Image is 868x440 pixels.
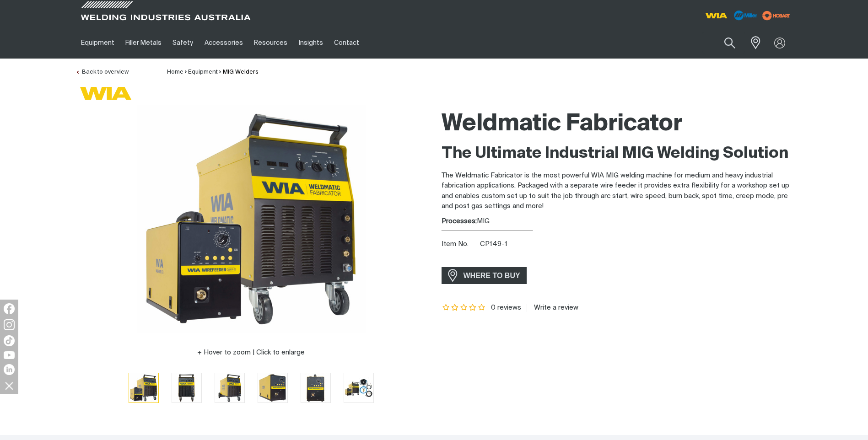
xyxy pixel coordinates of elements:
span: Rating: {0} [442,305,486,311]
button: Go to slide 2 [172,373,202,403]
nav: Breadcrumb [167,68,259,77]
img: hide socials [1,378,17,393]
button: Hover to zoom | Click to enlarge [192,347,310,358]
img: Weldmatic Fabricator [301,373,330,402]
a: MIG Welders [223,69,259,75]
img: Weldmatic Fabricator [137,105,366,333]
a: Safety [167,27,199,59]
img: Weldmatic Fabricator [129,373,158,402]
nav: Main [75,27,614,59]
h2: The Ultimate Industrial MIG Welding Solution [442,144,793,164]
a: Equipment [75,27,120,59]
a: Filler Metals [120,27,167,59]
strong: Processes: [442,218,477,225]
img: Weldmatic Fabricator [172,373,201,402]
a: Contact [329,27,365,59]
img: Instagram [4,319,15,330]
a: Insights [293,27,328,59]
img: Facebook [4,303,15,314]
button: Go to slide 1 [129,373,159,403]
input: Product name or item number... [702,32,745,54]
button: Go to slide 4 [258,373,288,403]
img: miller [760,9,793,22]
img: Weldmatic Fabricator [258,373,287,402]
button: Go to slide 5 [301,373,331,403]
a: Accessories [199,27,248,59]
a: Resources [248,27,293,59]
span: WHERE TO BUY [458,268,526,283]
a: Home [167,69,183,75]
p: The Weldmatic Fabricator is the most powerful WIA MIG welding machine for medium and heavy indust... [442,171,793,212]
a: Back to overview of MIG Welders [75,69,129,75]
a: Write a review [527,304,578,312]
div: MIG [442,216,793,227]
img: YouTube [4,351,15,359]
button: Go to slide 6 [344,373,374,403]
button: Go to slide 3 [215,373,245,403]
img: TikTok [4,335,15,346]
img: Weldmatic Fabricator [344,373,373,402]
button: Search products [714,32,745,54]
span: 0 reviews [491,304,521,311]
a: Equipment [188,69,218,75]
span: Item No. [442,239,479,250]
h1: Weldmatic Fabricator [442,109,793,139]
span: CP149-1 [480,241,507,247]
img: Weldmatic Fabricator [215,373,244,402]
img: LinkedIn [4,364,15,375]
a: WHERE TO BUY [442,267,527,284]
